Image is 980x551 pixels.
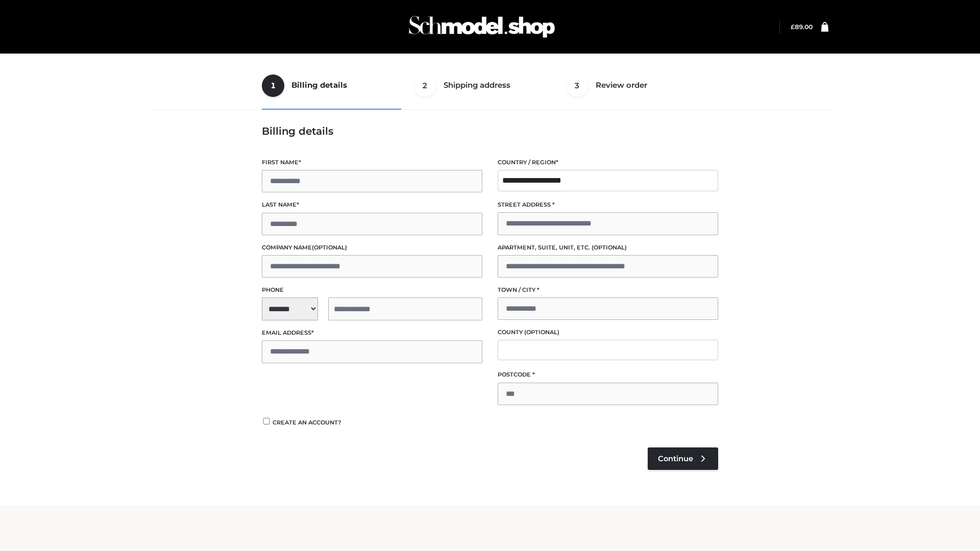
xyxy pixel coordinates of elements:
[262,243,482,253] label: Company name
[658,454,693,463] span: Continue
[498,370,718,380] label: Postcode
[262,125,718,137] h3: Billing details
[791,23,813,31] bdi: 89.00
[498,285,718,295] label: Town / City
[312,244,347,251] span: (optional)
[498,328,718,337] label: County
[648,447,718,470] a: Continue
[524,329,559,336] span: (optional)
[498,158,718,167] label: Country / Region
[262,328,482,338] label: Email address
[791,23,813,31] a: £89.00
[262,418,271,424] input: Create an account?
[262,285,482,295] label: Phone
[592,244,627,251] span: (optional)
[262,200,482,210] label: Last name
[405,7,558,47] img: Schmodel Admin 964
[273,419,341,426] span: Create an account?
[262,158,482,167] label: First name
[791,23,795,31] span: £
[498,200,718,210] label: Street address
[498,243,718,253] label: Apartment, suite, unit, etc.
